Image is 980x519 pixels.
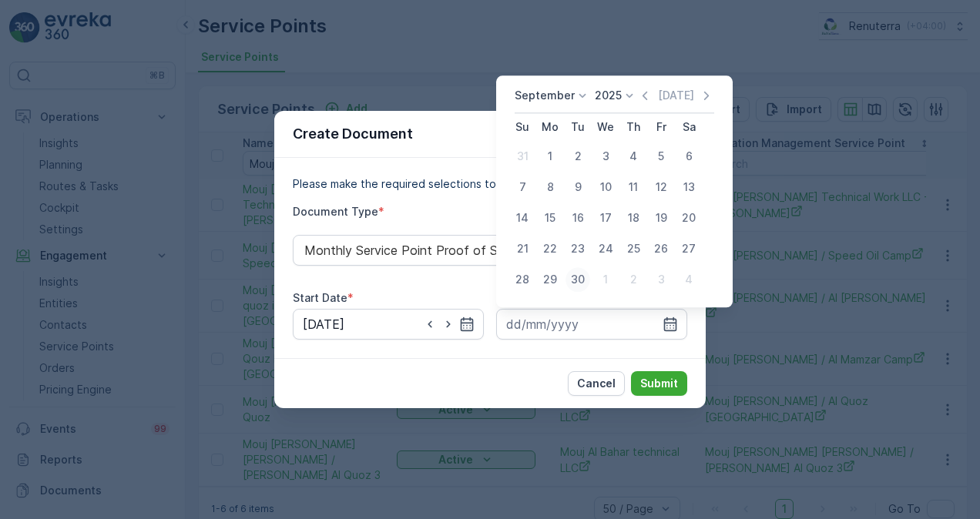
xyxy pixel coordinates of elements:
div: 6 [676,144,701,169]
div: 5 [649,144,673,169]
th: Monday [536,113,564,141]
p: Cancel [577,376,616,391]
div: 28 [510,267,535,292]
th: Wednesday [592,113,619,141]
th: Thursday [619,113,647,141]
th: Sunday [508,113,536,141]
p: [DATE] [658,88,694,103]
th: Saturday [675,113,703,141]
div: 27 [676,236,701,261]
div: 16 [566,206,590,230]
div: 23 [566,236,590,261]
th: Friday [647,113,675,141]
input: dd/mm/yyyy [293,309,484,340]
th: Tuesday [564,113,592,141]
div: 9 [566,175,590,199]
div: 1 [538,144,562,169]
div: 26 [649,236,673,261]
div: 15 [538,206,562,230]
div: 13 [676,175,701,199]
div: 1 [593,267,618,292]
input: dd/mm/yyyy [496,309,687,340]
div: 17 [593,206,618,230]
div: 2 [621,267,646,292]
p: Create Document [293,123,413,145]
div: 22 [538,236,562,261]
div: 19 [649,206,673,230]
p: Submit [640,376,678,391]
div: 30 [566,267,590,292]
label: Document Type [293,205,378,218]
div: 24 [593,236,618,261]
button: Submit [631,371,687,396]
label: Start Date [293,291,347,304]
button: Cancel [568,371,625,396]
div: 29 [538,267,562,292]
div: 21 [510,236,535,261]
div: 7 [510,175,535,199]
div: 14 [510,206,535,230]
div: 2 [566,144,590,169]
p: September [515,88,575,103]
div: 3 [649,267,673,292]
p: Please make the required selections to create your document. [293,176,687,192]
div: 4 [676,267,701,292]
div: 11 [621,175,646,199]
div: 10 [593,175,618,199]
div: 8 [538,175,562,199]
div: 20 [676,206,701,230]
div: 12 [649,175,673,199]
p: 2025 [595,88,622,103]
div: 3 [593,144,618,169]
div: 18 [621,206,646,230]
div: 31 [510,144,535,169]
div: 25 [621,236,646,261]
div: 4 [621,144,646,169]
